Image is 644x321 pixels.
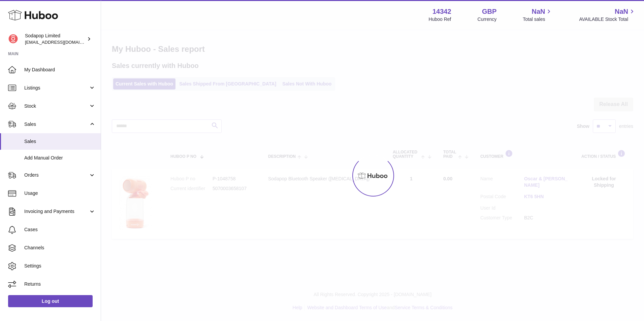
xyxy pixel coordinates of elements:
span: NaN [532,7,545,16]
a: NaN AVAILABLE Stock Total [579,7,636,23]
span: Orders [24,172,89,178]
div: Sodapop Limited [25,33,86,45]
div: Huboo Ref [429,16,451,23]
span: Settings [24,263,96,269]
span: Stock [24,103,89,109]
span: NaN [615,7,628,16]
strong: GBP [482,7,496,16]
span: Listings [24,85,89,91]
strong: 14342 [432,7,451,16]
span: Add Manual Order [24,155,96,161]
span: Cases [24,226,96,233]
span: AVAILABLE Stock Total [579,16,636,23]
span: Usage [24,190,96,197]
div: Currency [478,16,497,23]
a: NaN Total sales [523,7,553,23]
span: Total sales [523,16,553,23]
span: Invoicing and Payments [24,208,89,215]
span: Channels [24,245,96,251]
img: internalAdmin-14342@internal.huboo.com [8,34,18,44]
span: Returns [24,281,96,287]
span: [EMAIL_ADDRESS][DOMAIN_NAME] [25,39,99,45]
span: Sales [24,121,89,128]
span: My Dashboard [24,67,96,73]
span: Sales [24,138,96,145]
a: Log out [8,295,93,307]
